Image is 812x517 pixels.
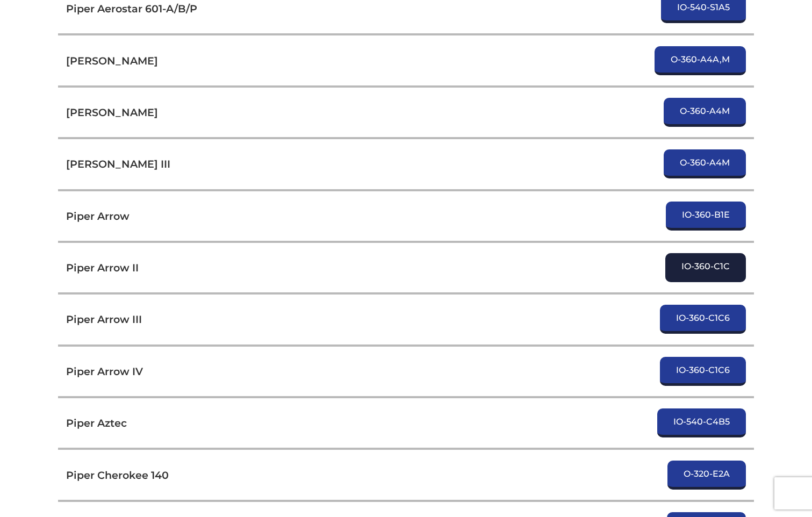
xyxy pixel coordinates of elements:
[664,98,746,127] a: O-360-A4M
[665,253,746,282] a: IO-360-C1C
[666,202,746,231] a: IO-360-B1E
[660,305,746,334] a: IO-360-C1C6
[66,2,197,15] h3: Piper Aerostar 601-A/B/P
[66,106,158,119] h3: [PERSON_NAME]
[66,157,170,170] h3: [PERSON_NAME] III
[66,210,130,222] h3: Piper Arrow
[66,261,139,274] h3: Piper Arrow II
[66,469,169,482] h3: Piper Cherokee 140
[66,54,158,67] h3: [PERSON_NAME]
[66,313,142,326] h3: Piper Arrow III
[664,149,746,178] a: O-360-A4M
[66,365,143,378] h3: Piper Arrow IV
[667,461,746,490] a: O-320-E2A
[660,357,746,386] a: IO-360-C1C6
[66,417,127,429] h3: Piper Aztec
[657,408,746,437] a: IO-540-C4B5
[655,46,746,75] a: O-360-A4A,M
